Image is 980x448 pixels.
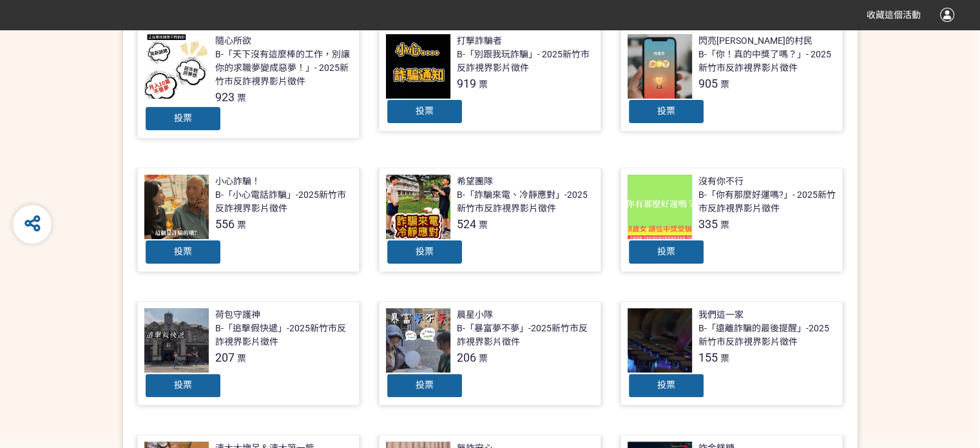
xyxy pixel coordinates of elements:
div: B-「你有那麼好運嗎?」- 2025新竹市反詐視界影片徵件 [698,188,836,215]
div: 小心詐騙！ [215,175,260,188]
span: 投票 [174,113,192,123]
span: 905 [698,77,718,90]
span: 票 [720,79,729,90]
span: 票 [237,353,246,364]
a: 閃亮[PERSON_NAME]的村民B-「你！真的中獎了嗎？」- 2025新竹市反詐視界影片徵件905票投票 [620,27,843,131]
span: 投票 [416,246,434,257]
a: 隨心所欲B-「天下沒有這麼棒的工作，別讓你的求職夢變成惡夢！」- 2025新竹市反詐視界影片徵件923票投票 [137,27,360,139]
div: B-「天下沒有這麼棒的工作，別讓你的求職夢變成惡夢！」- 2025新竹市反詐視界影片徵件 [215,48,352,88]
div: 隨心所欲 [215,34,251,48]
span: 155 [698,351,718,364]
span: 票 [479,220,488,230]
span: 206 [457,351,476,364]
div: B-「追擊假快遞」-2025新竹市反詐視界影片徵件 [215,322,352,349]
span: 919 [457,77,476,90]
div: 希望團隊 [457,175,493,188]
div: B-「小心電話詐騙」-2025新竹市反詐視界影片徵件 [215,188,352,215]
div: B-「暴富夢不夢」-2025新竹市反詐視界影片徵件 [457,322,594,349]
span: 556 [215,217,235,231]
a: 希望團隊B-「詐騙來電、冷靜應對」-2025新竹市反詐視界影片徵件524票投票 [379,168,601,272]
span: 收藏這個活動 [867,10,921,20]
div: B-「別跟我玩詐騙」- 2025新竹市反詐視界影片徵件 [457,48,594,75]
span: 335 [698,217,718,231]
span: 投票 [416,380,434,390]
span: 票 [720,353,729,364]
div: 打擊詐騙者 [457,34,502,48]
span: 投票 [657,106,675,116]
div: 晨星小隊 [457,308,493,322]
a: 小心詐騙！B-「小心電話詐騙」-2025新竹市反詐視界影片徵件556票投票 [137,168,360,272]
span: 207 [215,351,235,364]
div: 閃亮[PERSON_NAME]的村民 [698,34,812,48]
span: 票 [479,79,488,90]
span: 票 [479,353,488,364]
span: 票 [237,93,246,103]
span: 票 [237,220,246,230]
div: 我們這一家 [698,308,744,322]
div: B-「你！真的中獎了嗎？」- 2025新竹市反詐視界影片徵件 [698,48,836,75]
a: 我們這一家B-「遠離詐騙的最後提醒」-2025新竹市反詐視界影片徵件155票投票 [620,301,843,405]
span: 票 [720,220,729,230]
span: 投票 [657,246,675,257]
div: 沒有你不行 [698,175,744,188]
div: B-「詐騙來電、冷靜應對」-2025新竹市反詐視界影片徵件 [457,188,594,215]
span: 923 [215,90,235,104]
div: 荷包守護神 [215,308,260,322]
a: 晨星小隊B-「暴富夢不夢」-2025新竹市反詐視界影片徵件206票投票 [379,301,601,405]
a: 打擊詐騙者B-「別跟我玩詐騙」- 2025新竹市反詐視界影片徵件919票投票 [379,27,601,131]
span: 投票 [174,246,192,257]
span: 投票 [174,380,192,390]
span: 投票 [657,380,675,390]
span: 524 [457,217,476,231]
a: 荷包守護神B-「追擊假快遞」-2025新竹市反詐視界影片徵件207票投票 [137,301,360,405]
div: B-「遠離詐騙的最後提醒」-2025新竹市反詐視界影片徵件 [698,322,836,349]
a: 沒有你不行B-「你有那麼好運嗎?」- 2025新竹市反詐視界影片徵件335票投票 [620,168,843,272]
span: 投票 [416,106,434,116]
